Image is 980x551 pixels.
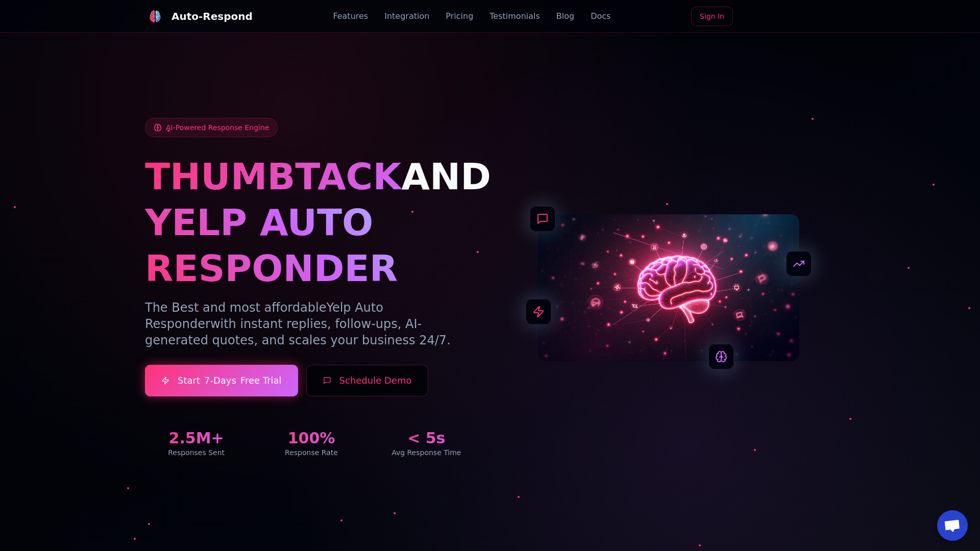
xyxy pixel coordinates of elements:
a: Start7-DaysFree Trial [145,365,298,396]
span: THUMBTACK [145,155,401,198]
a: Sign In [691,7,733,26]
span: AI-Powered Response Engine [166,122,269,133]
div: Auto-Respond [171,9,253,23]
a: Integration [384,10,429,22]
span: Yelp Auto Responder [145,300,383,331]
div: Open chat [937,510,968,541]
div: 2.5M+ [145,429,248,447]
div: Response Rate [260,447,362,458]
a: Testimonials [489,10,540,22]
div: < 5s [375,429,478,447]
span: AND [401,155,491,198]
a: Auto-Respond LogoAuto-Respond [145,6,253,27]
div: 100% [260,429,362,447]
a: Blog [556,10,574,22]
iframe: Sign in with Google Button [736,6,840,28]
a: Docs [591,10,610,22]
div: Responses Sent [145,447,248,458]
img: AI Neural Network Brain [538,214,799,361]
a: Pricing [446,10,473,22]
div: Avg Response Time [375,447,478,458]
a: Features [333,10,368,22]
button: Schedule Demo [306,365,429,396]
img: Auto-Respond Logo [149,10,161,22]
h1: YELP AUTO RESPONDER [145,199,478,291]
span: 7-Days [204,373,236,388]
p: The Best and most affordable with instant replies, follow-ups, AI-generated quotes, and scales yo... [145,299,478,348]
